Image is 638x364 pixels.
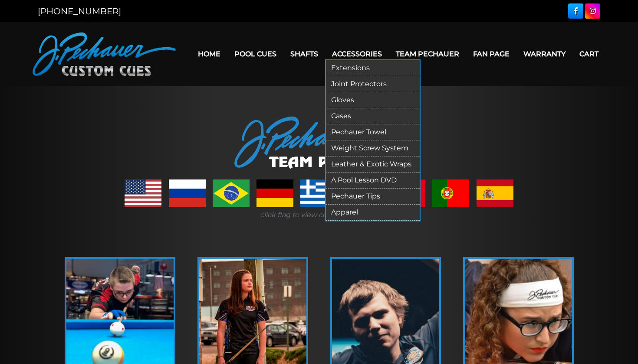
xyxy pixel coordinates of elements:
[326,172,420,188] a: A Pool Lesson DVD
[325,43,389,65] a: Accessories
[260,211,378,219] i: click flag to view country's players.
[326,205,420,221] a: Apparel
[38,6,121,16] a: [PHONE_NUMBER]
[516,43,572,65] a: Warranty
[326,140,420,156] a: Weight Screw System
[326,156,420,172] a: Leather & Exotic Wraps
[326,124,420,140] a: Pechauer Towel
[389,43,466,65] a: Team Pechauer
[227,43,283,65] a: Pool Cues
[326,108,420,124] a: Cases
[326,92,420,108] a: Gloves
[326,188,420,205] a: Pechauer Tips
[466,43,516,65] a: Fan Page
[191,43,227,65] a: Home
[326,76,420,92] a: Joint Protectors
[326,60,420,76] a: Extensions
[33,32,176,76] img: Pechauer Custom Cues
[283,43,325,65] a: Shafts
[572,43,605,65] a: Cart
